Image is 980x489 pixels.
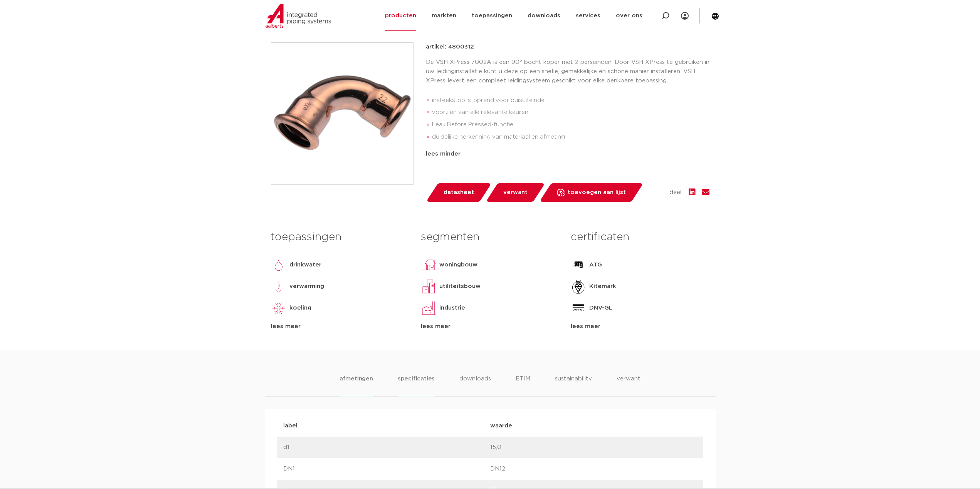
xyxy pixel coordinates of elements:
[432,94,709,107] li: insteekstop: stoprand voor buisuiteinde
[426,183,491,202] a: datasheet
[571,257,586,273] img: ATG
[398,374,435,396] li: specificaties
[589,260,602,270] p: ATG
[571,300,586,316] img: DNV-GL
[289,282,324,291] p: verwarming
[289,260,321,270] p: drinkwater
[669,188,682,197] span: deel:
[283,443,490,452] p: d1
[589,303,612,313] p: DNV-GL
[516,374,530,396] li: ETIM
[421,300,436,316] img: industrie
[271,229,409,245] h3: toepassingen
[271,43,413,184] img: Product Image for VSH XPress Koper bocht 90° FF 15
[571,322,709,331] div: lees meer
[432,119,709,131] li: Leak Before Pressed-functie
[571,229,709,245] h3: certificaten
[271,257,286,273] img: drinkwater
[503,186,528,199] span: verwant
[571,279,586,294] img: Kitemark
[459,374,491,396] li: downloads
[271,322,409,331] div: lees meer
[271,300,286,316] img: koeling
[271,279,286,294] img: verwarming
[439,303,465,313] p: industrie
[340,374,373,396] li: afmetingen
[426,42,474,52] p: artikel: 4800312
[283,464,490,474] p: DN1
[421,229,559,245] h3: segmenten
[490,443,697,452] p: 15,0
[289,303,311,313] p: koeling
[432,131,709,143] li: duidelijke herkenning van materiaal en afmeting
[617,374,640,396] li: verwant
[486,183,545,202] a: verwant
[421,279,436,294] img: utiliteitsbouw
[426,149,709,159] div: lees minder
[568,186,626,199] span: toevoegen aan lijst
[439,260,477,270] p: woningbouw
[444,186,474,199] span: datasheet
[283,421,490,430] p: label
[432,106,709,119] li: voorzien van alle relevante keuren
[439,282,481,291] p: utiliteitsbouw
[490,421,697,430] p: waarde
[490,464,697,474] p: DN12
[555,374,592,396] li: sustainability
[589,282,616,291] p: Kitemark
[426,58,709,85] p: De VSH XPress 7002A is een 90° bocht koper met 2 perseinden. Door VSH XPress te gebruiken in uw l...
[421,322,559,331] div: lees meer
[421,257,436,273] img: woningbouw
